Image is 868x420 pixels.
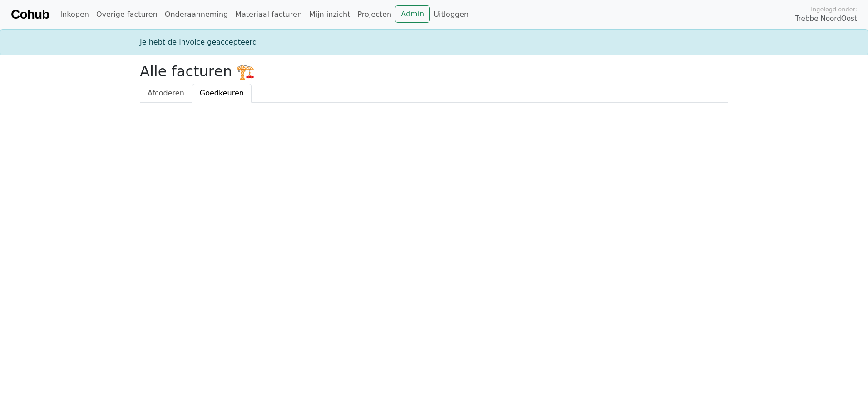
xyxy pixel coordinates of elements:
[811,5,857,14] span: Ingelogd onder:
[200,89,244,97] span: Goedkeuren
[395,5,430,23] a: Admin
[161,5,232,24] a: Onderaanneming
[56,5,92,24] a: Inkopen
[306,5,354,24] a: Mijn inzicht
[140,63,728,80] h2: Alle facturen 🏗️
[192,84,252,103] a: Goedkeuren
[11,4,49,25] a: Cohub
[232,5,306,24] a: Materiaal facturen
[134,37,734,48] div: Je hebt de invoice geaccepteerd
[93,5,161,24] a: Overige facturen
[148,89,184,97] span: Afcoderen
[140,84,192,103] a: Afcoderen
[430,5,472,24] a: Uitloggen
[795,14,857,24] span: Trebbe NoordOost
[354,5,395,24] a: Projecten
